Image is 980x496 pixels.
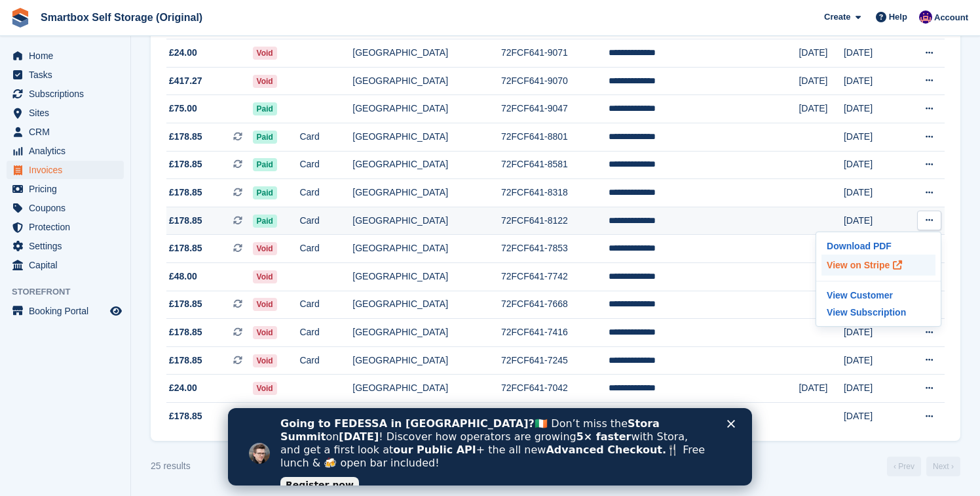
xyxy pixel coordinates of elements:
td: [GEOGRAPHIC_DATA] [352,39,501,68]
td: [GEOGRAPHIC_DATA] [352,262,501,291]
td: [GEOGRAPHIC_DATA] [352,179,501,207]
td: [DATE] [799,39,844,68]
td: 72FCF641-6992 [501,402,609,430]
nav: Page [884,457,963,476]
td: [DATE] [844,67,902,95]
span: Sites [29,104,107,122]
td: 72FCF641-8122 [501,207,609,235]
span: Booking Portal [29,302,107,320]
td: Card [299,346,352,375]
span: Help [889,10,907,24]
span: Settings [29,237,107,255]
td: Card [299,291,352,319]
td: [DATE] [844,346,902,375]
a: Next [926,457,960,476]
td: 72FCF641-9047 [501,95,609,123]
td: [DATE] [799,67,844,95]
td: [DATE] [844,95,902,123]
span: £178.85 [169,130,202,144]
span: £75.00 [169,102,197,115]
span: Void [253,354,277,367]
a: menu [7,47,124,65]
td: 72FCF641-7668 [501,291,609,319]
span: £24.00 [169,381,197,395]
a: menu [7,199,124,217]
iframe: Intercom live chat banner [228,408,752,486]
a: Previous [887,457,921,476]
span: Paid [253,102,277,115]
span: Capital [29,256,107,274]
a: Smartbox Self Storage (Original) [35,7,208,28]
span: Void [253,242,277,255]
span: £178.85 [169,214,202,228]
td: Card [299,235,352,263]
td: Card [299,207,352,235]
td: 72FCF641-8318 [501,179,609,207]
td: Card [299,319,352,347]
td: 72FCF641-8581 [501,151,609,179]
td: [GEOGRAPHIC_DATA] [352,402,501,430]
a: menu [7,302,124,320]
td: [DATE] [844,123,902,152]
span: Storefront [12,285,130,299]
span: £178.85 [169,354,202,367]
a: menu [7,142,124,160]
span: Pricing [29,180,107,198]
span: Void [253,75,277,88]
span: £417.27 [169,74,202,88]
span: Home [29,47,107,65]
img: Mary Canham [919,10,932,24]
a: Register now [52,69,131,85]
td: [GEOGRAPHIC_DATA] [352,123,501,152]
td: Card [299,151,352,179]
td: 72FCF641-7416 [501,319,609,347]
a: menu [7,66,124,84]
td: [DATE] [844,151,902,179]
td: Card [299,402,352,430]
td: [GEOGRAPHIC_DATA] [352,375,501,403]
span: £178.85 [169,409,202,423]
span: Account [934,11,968,24]
a: menu [7,180,124,198]
td: [GEOGRAPHIC_DATA] [352,235,501,263]
span: Void [253,298,277,311]
span: Paid [253,215,277,228]
td: [GEOGRAPHIC_DATA] [352,319,501,347]
td: [GEOGRAPHIC_DATA] [352,291,501,319]
td: [GEOGRAPHIC_DATA] [352,95,501,123]
a: menu [7,218,124,236]
td: Card [299,179,352,207]
span: Paid [253,186,277,199]
a: menu [7,123,124,141]
span: Subscriptions [29,85,107,103]
a: Download PDF [821,238,935,255]
td: [GEOGRAPHIC_DATA] [352,67,501,95]
span: Void [253,326,277,339]
a: View Subscription [821,304,935,321]
td: Card [299,123,352,152]
td: [DATE] [799,95,844,123]
td: [GEOGRAPHIC_DATA] [352,346,501,375]
span: Coupons [29,199,107,217]
span: Paid [253,158,277,171]
td: [DATE] [844,39,902,68]
a: menu [7,104,124,122]
span: £178.85 [169,241,202,255]
span: Invoices [29,161,107,179]
img: stora-icon-8386f47178a22dfd0bd8f6a31ec36ba5ce8667c1dd55bd0f319d3a0aa187defe.svg [10,8,30,28]
a: menu [7,237,124,255]
span: £178.85 [169,325,202,339]
a: menu [7,85,124,103]
td: [DATE] [844,207,902,235]
span: £24.00 [169,46,197,60]
a: menu [7,256,124,274]
span: £178.85 [169,186,202,199]
span: Protection [29,218,107,236]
